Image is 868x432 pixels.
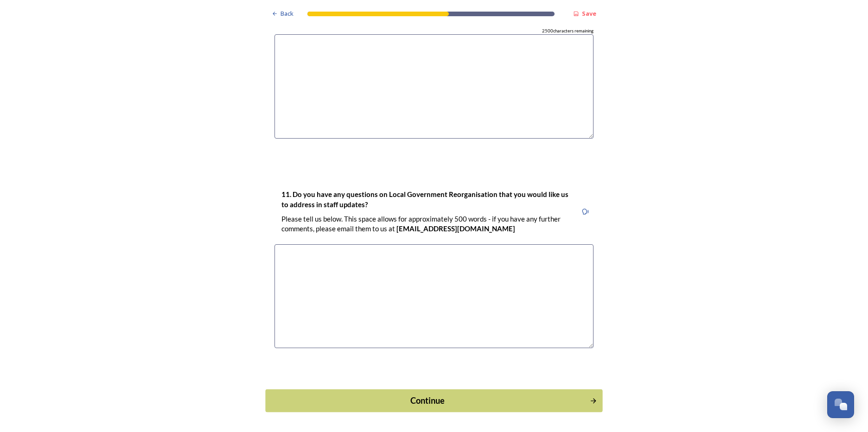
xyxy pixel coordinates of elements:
[271,394,585,407] div: Continue
[827,391,854,418] button: Open Chat
[396,224,515,233] strong: [EMAIL_ADDRESS][DOMAIN_NAME]
[582,9,596,18] strong: Save
[542,28,594,34] span: 2500 characters remaining
[281,190,570,208] strong: 11. Do you have any questions on Local Government Reorganisation that you would like us to addres...
[281,214,570,234] p: Please tell us below. This space allows for approximately 500 words - if you have any further com...
[281,9,294,18] span: Back
[265,389,602,412] button: Continue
